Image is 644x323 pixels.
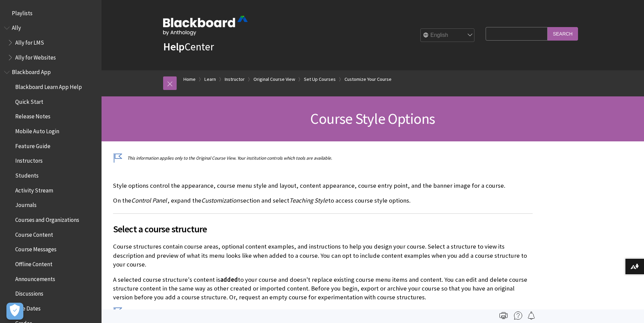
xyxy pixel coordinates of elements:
[15,214,79,223] span: Courses and Organizations
[304,75,336,84] a: Set Up Courses
[163,40,214,53] a: HelpCenter
[15,185,53,194] span: Activity Stream
[113,275,533,302] p: A selected course structure's content is to your course and doesn't replace existing course menu ...
[163,16,248,36] img: Blackboard by Anthology
[15,52,56,61] span: Ally for Websites
[12,7,32,17] span: Playlists
[15,273,55,282] span: Announcements
[15,200,37,209] span: Journals
[15,155,43,164] span: Instructors
[15,170,39,179] span: Students
[15,303,41,312] span: Due Dates
[139,308,193,315] span: Select Course Structure
[113,308,533,316] p: If the section isn't visible, your institution has disabled it.
[421,28,475,42] select: Site Language Selector
[15,96,43,105] span: Quick Start
[253,75,295,84] a: Original Course View
[15,244,57,253] span: Course Messages
[15,37,44,46] span: Ally for LMS
[12,22,21,31] span: Ally
[113,155,533,161] p: This information applies only to the Original Course View. Your institution controls which tools ...
[4,7,97,19] nav: Book outline for Playlists
[201,197,240,204] span: Customization
[131,197,167,204] span: Control Panel
[113,196,533,205] p: On the , expand the section and select to access course style options.
[6,303,23,320] button: Open Preferences
[220,276,238,283] span: added
[15,288,43,297] span: Discussions
[289,197,328,204] span: Teaching Style
[225,75,245,84] a: Instructor
[113,222,533,236] span: Select a course structure
[15,81,82,90] span: Blackboard Learn App Help
[514,312,522,320] img: More help
[113,181,533,190] p: Style options control the appearance, course menu style and layout, content appearance, course en...
[345,75,392,84] a: Customize Your Course
[15,125,59,135] span: Mobile Auto Login
[527,312,535,320] img: Follow this page
[15,258,52,268] span: Offline Content
[204,75,216,84] a: Learn
[310,109,435,128] span: Course Style Options
[113,242,533,269] p: Course structures contain course areas, optional content examples, and instructions to help you d...
[15,229,53,238] span: Course Content
[183,75,196,84] a: Home
[15,111,50,120] span: Release Notes
[163,40,184,53] strong: Help
[499,312,508,320] img: Print
[4,22,97,63] nav: Book outline for Anthology Ally Help
[12,67,51,76] span: Blackboard App
[15,140,50,149] span: Feature Guide
[548,27,578,40] input: Search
